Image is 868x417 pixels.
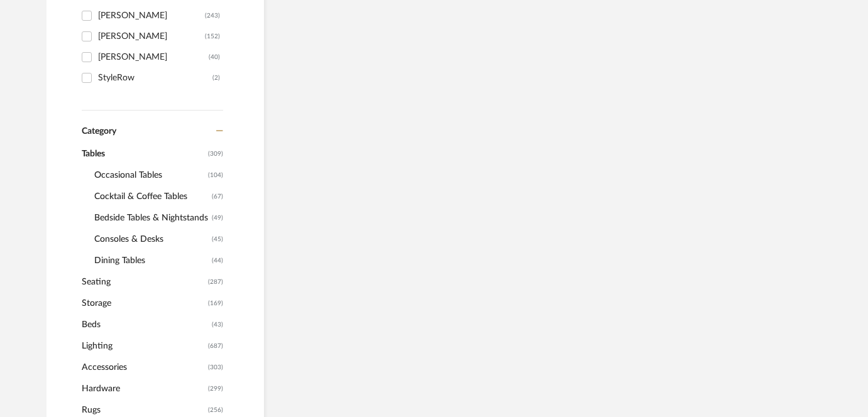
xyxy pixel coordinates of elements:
[208,379,223,399] span: (299)
[212,208,223,228] span: (49)
[205,6,220,26] div: (243)
[82,357,205,378] span: Accessories
[82,271,205,293] span: Seating
[94,250,209,271] span: Dining Tables
[212,187,223,207] span: (67)
[98,47,209,67] div: [PERSON_NAME]
[98,26,205,46] div: [PERSON_NAME]
[94,186,209,207] span: Cocktail & Coffee Tables
[209,47,220,67] div: (40)
[82,335,205,357] span: Lighting
[82,143,205,165] span: Tables
[208,165,223,185] span: (104)
[82,126,116,137] span: Category
[208,272,223,292] span: (287)
[208,144,223,164] span: (309)
[208,357,223,377] span: (303)
[205,26,220,46] div: (152)
[94,207,209,229] span: Bedside Tables & Nightstands
[82,293,205,314] span: Storage
[212,251,223,271] span: (44)
[82,378,205,399] span: Hardware
[208,336,223,356] span: (687)
[212,315,223,335] span: (43)
[98,68,212,88] div: StyleRow
[94,165,205,186] span: Occasional Tables
[208,293,223,313] span: (169)
[212,229,223,249] span: (45)
[94,229,209,250] span: Consoles & Desks
[98,6,205,26] div: [PERSON_NAME]
[82,314,209,335] span: Beds
[212,68,220,88] div: (2)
